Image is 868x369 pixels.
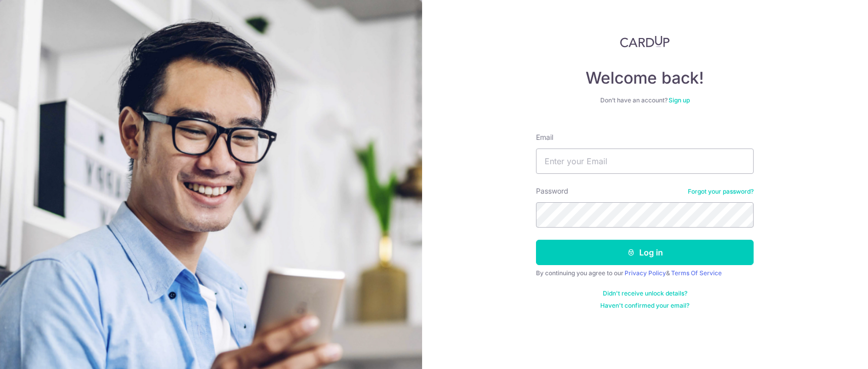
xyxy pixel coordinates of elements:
[603,289,687,298] a: Didn't receive unlock details?
[536,240,754,265] button: Log in
[669,96,690,104] a: Sign up
[536,68,754,88] h4: Welcome back!
[688,188,754,196] a: Forgot your password?
[620,35,670,48] img: CardUp Logo
[600,302,689,310] a: Haven't confirmed your email?
[536,149,754,174] input: Enter your Email
[536,269,754,277] div: By continuing you agree to our &
[536,186,568,196] label: Password
[536,96,754,104] div: Don’t have an account?
[671,269,722,277] a: Terms Of Service
[625,269,666,277] a: Privacy Policy
[536,132,553,142] label: Email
